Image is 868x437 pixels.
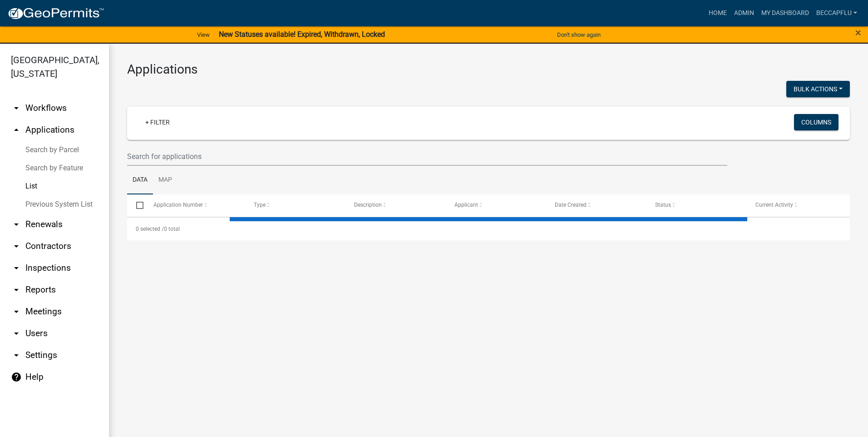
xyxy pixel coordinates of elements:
[138,114,177,130] a: + Filter
[855,27,861,38] button: Close
[730,5,758,22] a: Admin
[254,202,266,208] span: Type
[11,263,22,273] i: arrow_drop_down
[144,194,245,216] datatable-header-cell: Application Number
[219,30,385,39] strong: New Statuses available! Expired, Withdrawn, Locked
[153,166,178,195] a: Map
[546,194,646,216] datatable-header-cell: Date Created
[11,124,22,135] i: arrow_drop_up
[553,27,604,42] button: Don't show again
[193,27,213,42] a: View
[11,328,22,339] i: arrow_drop_down
[11,284,22,295] i: arrow_drop_down
[555,202,587,208] span: Date Created
[746,194,847,216] datatable-header-cell: Current Activity
[127,147,727,166] input: Search for applications
[127,194,144,216] datatable-header-cell: Select
[646,194,746,216] datatable-header-cell: Status
[755,202,793,208] span: Current Activity
[794,114,838,130] button: Columns
[245,194,345,216] datatable-header-cell: Type
[11,103,22,114] i: arrow_drop_down
[454,202,478,208] span: Applicant
[758,5,813,22] a: My Dashboard
[705,5,730,22] a: Home
[786,81,850,97] button: Bulk Actions
[153,202,203,208] span: Application Number
[11,241,22,252] i: arrow_drop_down
[11,219,22,230] i: arrow_drop_down
[813,5,861,22] a: BeccaPflu
[127,166,153,195] a: Data
[354,202,382,208] span: Description
[11,306,22,317] i: arrow_drop_down
[345,194,445,216] datatable-header-cell: Description
[11,372,22,382] i: help
[11,350,22,361] i: arrow_drop_down
[855,26,861,39] span: ×
[655,202,671,208] span: Status
[136,226,164,232] span: 0 selected /
[127,62,850,77] h3: Applications
[127,218,850,240] div: 0 total
[445,194,546,216] datatable-header-cell: Applicant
